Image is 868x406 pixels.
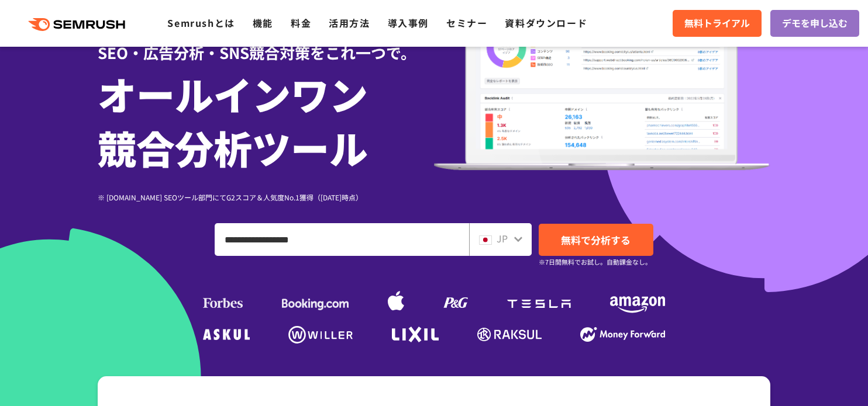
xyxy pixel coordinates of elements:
a: 活用方法 [329,16,370,30]
a: 資料ダウンロード [505,16,587,30]
a: セミナー [446,16,487,30]
a: 無料トライアル [673,10,762,37]
input: ドメイン、キーワードまたはURLを入力してください [215,224,469,255]
span: JP [497,231,508,245]
a: 料金 [291,16,311,30]
span: デモを申し込む [782,16,848,31]
a: Semrushとは [167,16,235,30]
a: 機能 [253,16,273,30]
div: ※ [DOMAIN_NAME] SEOツール部門にてG2スコア＆人気度No.1獲得（[DATE]時点） [98,192,434,203]
h1: オールインワン 競合分析ツール [98,67,434,174]
a: 無料で分析する [539,224,653,256]
small: ※7日間無料でお試し。自動課金なし。 [539,256,652,268]
a: デモを申し込む [770,10,859,37]
a: 導入事例 [388,16,429,30]
span: 無料トライアル [684,16,750,31]
span: 無料で分析する [561,233,631,247]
